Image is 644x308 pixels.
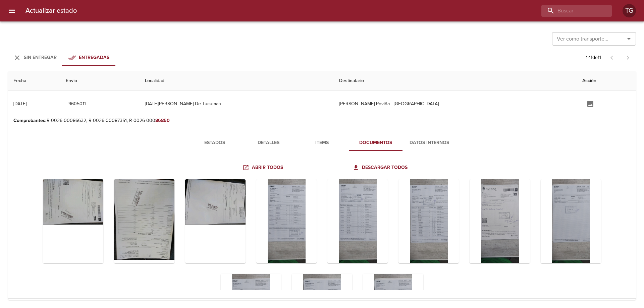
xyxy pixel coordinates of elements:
[541,179,601,263] div: Arir imagen
[8,71,60,90] th: Fecha
[188,135,456,151] div: Tabs detalle de guia
[68,100,86,108] span: 9605011
[624,34,634,44] button: Abrir
[114,179,174,263] div: Arir imagen
[334,90,577,117] td: [PERSON_NAME] Poviña - [GEOGRAPHIC_DATA]
[155,118,170,123] em: 86850
[140,71,334,90] th: Localidad
[140,90,334,117] td: [DATE][PERSON_NAME] De Tucuman
[353,139,398,147] span: Documentos
[470,179,530,263] div: Arir imagen
[327,179,388,263] div: Arir imagen
[13,117,631,124] p: R-0026-00086632, R-0026-00087351, R-0026-000
[623,4,636,17] div: TG
[79,55,109,60] span: Entregadas
[4,3,20,19] button: menu
[541,5,600,17] input: buscar
[25,5,77,16] h6: Actualizar estado
[66,98,89,110] button: 9605011
[192,139,237,147] span: Estados
[604,54,620,61] span: Pagina anterior
[8,50,115,66] div: Tabs Envios
[407,139,452,147] span: Datos Internos
[43,179,103,263] div: Arir imagen
[334,71,577,90] th: Destinatario
[586,54,601,61] p: 1 - 11 de 11
[60,71,140,90] th: Envio
[623,4,636,17] div: Abrir información de usuario
[256,179,317,263] div: Arir imagen
[246,139,291,147] span: Detalles
[185,179,246,263] div: Arir imagen
[13,118,47,123] b: Comprobantes :
[354,164,408,172] span: Descargar todos
[241,162,286,174] a: Abrir todos
[299,139,345,147] span: Items
[351,162,410,174] a: Descargar todos
[24,55,57,60] span: Sin Entregar
[244,164,283,172] span: Abrir todos
[577,71,636,90] th: Acción
[620,50,636,66] span: Pagina siguiente
[582,101,598,106] span: Agregar documentación
[398,179,459,263] div: Arir imagen
[13,101,26,107] div: [DATE]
